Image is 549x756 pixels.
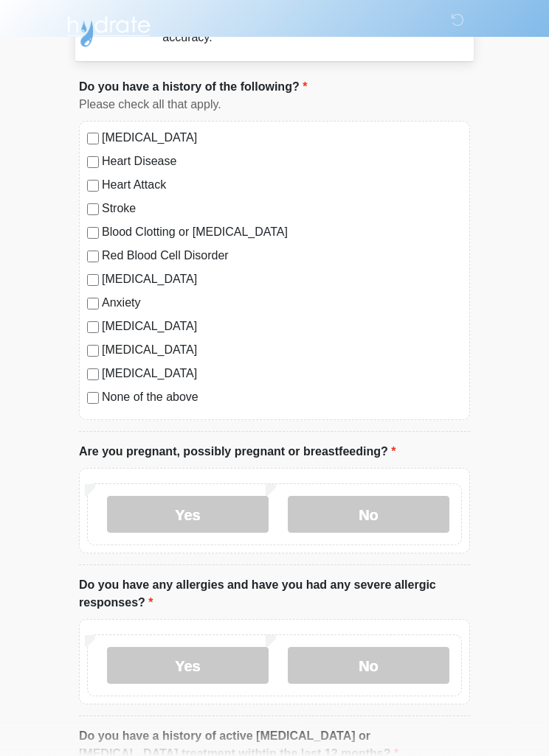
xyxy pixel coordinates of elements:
input: None of the above [87,392,99,404]
label: None of the above [102,388,462,406]
label: [MEDICAL_DATA] [102,365,462,382]
label: Heart Attack [102,176,462,194]
label: Do you have any allergies and have you had any severe allergic responses? [79,576,470,612]
input: Red Blood Cell Disorder [87,251,99,262]
input: [MEDICAL_DATA] [87,133,99,144]
input: [MEDICAL_DATA] [87,321,99,333]
input: [MEDICAL_DATA] [87,345,99,357]
label: Stroke [102,200,462,217]
input: [MEDICAL_DATA] [87,274,99,286]
label: Red Blood Cell Disorder [102,247,462,265]
label: Yes [107,496,269,533]
input: Anxiety [87,298,99,309]
label: Blood Clotting or [MEDICAL_DATA] [102,223,462,241]
input: Stroke [87,203,99,215]
label: [MEDICAL_DATA] [102,318,462,335]
label: No [288,496,449,533]
label: Anxiety [102,294,462,312]
label: Are you pregnant, possibly pregnant or breastfeeding? [79,443,396,461]
label: [MEDICAL_DATA] [102,129,462,147]
input: Heart Attack [87,180,99,192]
img: Hydrate IV Bar - Chandler Logo [64,11,153,48]
input: Blood Clotting or [MEDICAL_DATA] [87,227,99,239]
label: No [288,647,449,684]
input: [MEDICAL_DATA] [87,368,99,380]
label: Yes [107,647,269,684]
label: [MEDICAL_DATA] [102,270,462,288]
label: Do you have a history of the following? [79,78,307,96]
label: Heart Disease [102,153,462,170]
input: Heart Disease [87,156,99,168]
label: [MEDICAL_DATA] [102,341,462,359]
div: Please check all that apply. [79,96,470,113]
